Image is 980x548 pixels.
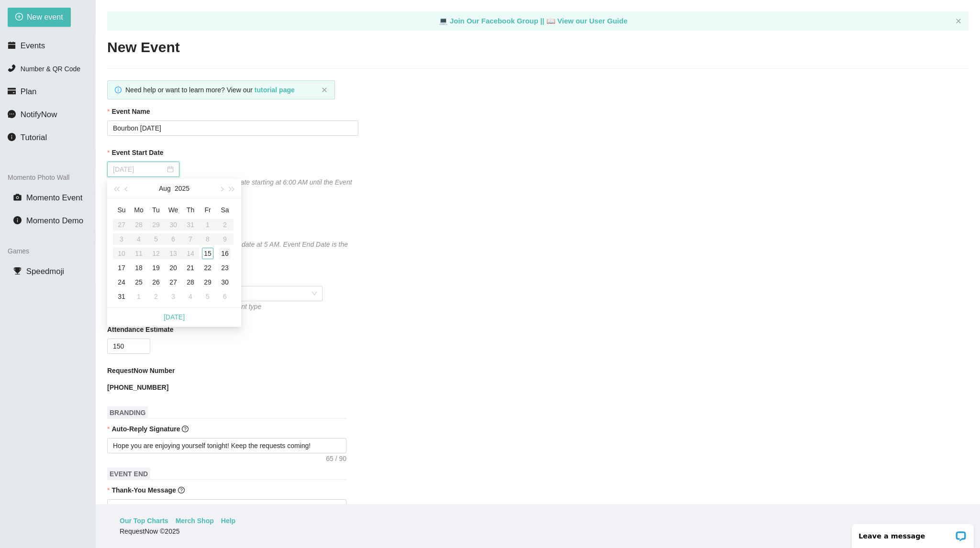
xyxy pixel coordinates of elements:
[147,289,165,304] td: 2025-09-02
[107,406,148,419] span: BRANDING
[167,276,179,288] div: 27
[147,202,165,218] th: Tu
[176,515,214,526] a: Merch Shop
[199,275,216,289] td: 2025-08-29
[130,289,147,304] td: 2025-09-01
[147,275,165,289] td: 2025-08-26
[26,193,83,202] span: Momento Event
[113,289,130,304] td: 2025-08-31
[133,276,145,288] div: 25
[147,261,165,275] td: 2025-08-19
[133,291,145,302] div: 1
[111,147,163,158] b: Event Start Date
[107,178,352,197] i: Your event will accept text messages on this date starting at 6:00 AM until the Event End Date. E...
[107,324,173,335] b: Attendance Estimate
[130,261,147,275] td: 2025-08-18
[113,261,130,275] td: 2025-08-17
[115,87,122,93] span: info-circle
[165,261,182,275] td: 2025-08-20
[182,426,189,432] span: question-circle
[199,246,216,261] td: 2025-08-15
[8,110,16,118] span: message
[21,65,80,73] span: Number & QR Code
[113,164,165,175] input: Select date
[219,291,231,302] div: 6
[216,275,234,289] td: 2025-08-30
[956,18,961,24] button: close
[182,289,199,304] td: 2025-09-04
[13,193,22,201] span: camera
[167,262,179,274] div: 20
[8,8,71,27] button: plus-circleNew event
[120,526,954,537] div: RequestNow © 2025
[150,276,162,288] div: 26
[846,518,980,548] iframe: LiveChat chat widget
[165,289,182,304] td: 2025-09-03
[255,86,295,94] a: tutorial page
[107,121,358,136] input: Janet's and Mark's Wedding
[219,276,231,288] div: 30
[199,289,216,304] td: 2025-09-05
[219,262,231,274] div: 23
[167,291,179,302] div: 3
[26,216,83,225] span: Momento Demo
[26,267,64,276] span: Speedmoji
[107,438,346,453] textarea: Hope you are enjoying yourself tonight! Keep the requests coming!
[107,499,346,536] textarea: Thanks for coming out tonight! Drop a follow on Social Media!! [URL][DOMAIN_NAME]
[216,246,234,261] td: 2025-08-16
[439,17,546,25] a: laptop Join Our Facebook Group ||
[150,262,162,274] div: 19
[8,41,16,49] span: calendar
[216,202,234,218] th: Sa
[546,17,556,25] span: laptop
[111,425,180,433] b: Auto-Reply Signature
[120,515,168,526] a: Our Top Charts
[439,17,448,25] span: laptop
[202,276,213,288] div: 29
[107,365,175,376] b: RequestNow Number
[165,275,182,289] td: 2025-08-27
[185,276,196,288] div: 28
[21,87,37,96] span: Plan
[202,248,213,259] div: 15
[159,179,171,198] button: Aug
[182,275,199,289] td: 2025-08-28
[202,291,213,302] div: 5
[322,87,327,93] span: close
[164,313,185,321] a: [DATE]
[165,202,182,218] th: We
[199,202,216,218] th: Fr
[199,261,216,275] td: 2025-08-22
[175,179,189,198] button: 2025
[216,261,234,275] td: 2025-08-23
[116,291,127,302] div: 31
[107,468,150,480] span: EVENT END
[130,202,147,218] th: Mo
[219,248,231,259] div: 16
[322,87,327,93] button: close
[182,202,199,218] th: Th
[113,275,130,289] td: 2025-08-24
[150,291,162,302] div: 2
[13,216,22,224] span: info-circle
[125,86,295,94] span: Need help or want to learn more? View our
[21,41,45,50] span: Events
[178,487,185,493] span: question-circle
[202,262,213,274] div: 22
[8,133,16,141] span: info-circle
[116,276,127,288] div: 24
[13,267,22,275] span: trophy
[116,262,127,274] div: 17
[185,262,196,274] div: 21
[216,289,234,304] td: 2025-09-06
[546,17,628,25] a: laptop View our User Guide
[133,262,145,274] div: 18
[113,202,130,218] th: Su
[182,261,199,275] td: 2025-08-21
[27,11,63,23] span: New event
[111,106,150,117] b: Event Name
[21,110,57,119] span: NotifyNow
